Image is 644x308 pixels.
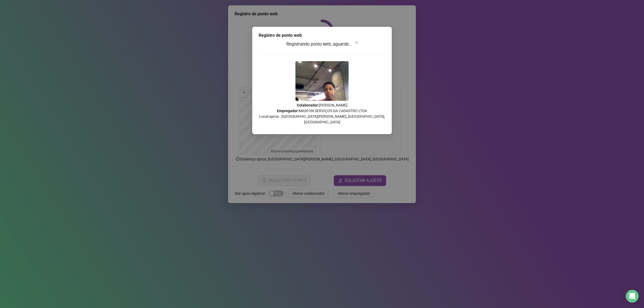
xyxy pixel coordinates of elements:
[295,61,349,101] img: 9k=
[259,102,385,125] p: : [PERSON_NAME] : MASFON SERVIÇOS DA CADASTRO LTDA Local aprox.: [GEOGRAPHIC_DATA][PERSON_NAME], ...
[259,32,385,39] div: Registro de ponto web
[353,41,358,47] span: loading
[259,41,385,48] h3: Registrando ponto web, aguarde...
[297,103,318,107] strong: Colaborador
[277,109,298,113] strong: Empregador
[626,290,639,303] div: Open Intercom Messenger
